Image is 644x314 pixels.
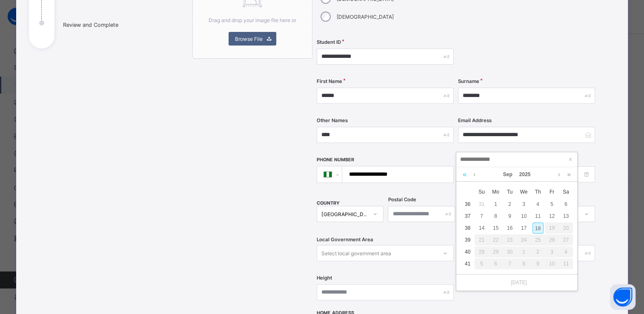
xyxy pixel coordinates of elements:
td: September 22, 2025 [489,234,503,246]
div: 30 [503,246,517,257]
td: October 10, 2025 [545,258,559,270]
td: August 31, 2025 [475,198,489,210]
a: Last year (Control + left) [461,167,469,182]
td: October 1, 2025 [517,246,531,258]
td: September 6, 2025 [559,198,573,210]
button: Open asap [610,284,635,310]
td: 39 [461,234,475,246]
td: September 12, 2025 [545,210,559,222]
td: September 15, 2025 [489,222,503,234]
td: September 30, 2025 [503,246,517,258]
div: 18 [532,223,544,234]
span: Sa [559,188,573,196]
div: 5 [475,258,489,269]
div: 4 [532,199,544,210]
td: September 27, 2025 [559,234,573,246]
td: September 28, 2025 [475,246,489,258]
div: 20 [559,223,573,234]
th: Sat [559,186,573,198]
label: Other Names [317,117,348,123]
td: September 18, 2025 [531,222,545,234]
td: September 8, 2025 [489,210,503,222]
span: COUNTRY [317,200,340,206]
div: 24 [517,234,531,245]
a: Next year (Control + right) [565,167,573,182]
span: Drag and drop your image file here or [209,17,296,23]
div: 3 [545,246,559,257]
span: Tu [503,188,517,196]
td: October 6, 2025 [489,258,503,270]
div: 4 [559,246,573,257]
div: 2 [531,246,545,257]
td: 37 [461,210,475,222]
td: September 9, 2025 [503,210,517,222]
div: 9 [504,211,515,222]
div: Select local government area [321,245,391,261]
th: Fri [545,186,559,198]
td: September 5, 2025 [545,198,559,210]
label: Surname [458,78,479,84]
div: 1 [517,246,531,257]
span: Mo [489,188,503,196]
div: 25 [531,234,545,245]
td: 38 [461,222,475,234]
div: 28 [475,246,489,257]
span: We [517,188,531,196]
th: Tue [503,186,517,198]
td: September 24, 2025 [517,234,531,246]
td: September 21, 2025 [475,234,489,246]
div: 1 [490,199,501,210]
th: Wed [517,186,531,198]
td: September 16, 2025 [503,222,517,234]
div: 3 [518,199,530,210]
div: 11 [559,258,573,269]
td: September 23, 2025 [503,234,517,246]
div: [GEOGRAPHIC_DATA] [321,211,368,217]
div: 5 [547,199,558,210]
div: 12 [547,211,558,222]
th: Mon [489,186,503,198]
div: 10 [518,211,530,222]
label: Height [317,275,332,281]
td: October 7, 2025 [503,258,517,270]
label: Email Address [458,117,492,123]
td: September 20, 2025 [559,222,573,234]
div: 2 [504,199,515,210]
div: 22 [489,234,503,245]
td: September 17, 2025 [517,222,531,234]
label: [DEMOGRAPHIC_DATA] [337,14,394,20]
a: Next month (PageDown) [556,167,562,182]
div: 15 [490,223,501,234]
span: Local Government Area [317,237,373,243]
td: September 14, 2025 [475,222,489,234]
td: September 29, 2025 [489,246,503,258]
a: Previous month (PageUp) [471,167,478,182]
td: October 4, 2025 [559,246,573,258]
div: 27 [559,234,573,245]
a: Sep [500,167,516,182]
div: 17 [518,223,530,234]
span: Th [531,188,545,196]
td: September 11, 2025 [531,210,545,222]
td: September 26, 2025 [545,234,559,246]
th: Sun [475,186,489,198]
div: 10 [545,258,559,269]
td: 40 [461,246,475,258]
div: 16 [504,223,515,234]
label: Student ID [317,39,341,45]
td: September 3, 2025 [517,198,531,210]
label: Phone Number [317,157,354,163]
td: September 19, 2025 [545,222,559,234]
div: 8 [490,211,501,222]
div: 21 [475,234,489,245]
div: 8 [517,258,531,269]
div: 9 [531,258,545,269]
div: 6 [489,258,503,269]
div: 23 [503,234,517,245]
th: Thu [531,186,545,198]
td: September 4, 2025 [531,198,545,210]
td: October 5, 2025 [475,258,489,270]
span: Browse File [235,36,263,42]
div: 26 [545,234,559,245]
label: Postal Code [388,197,416,203]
